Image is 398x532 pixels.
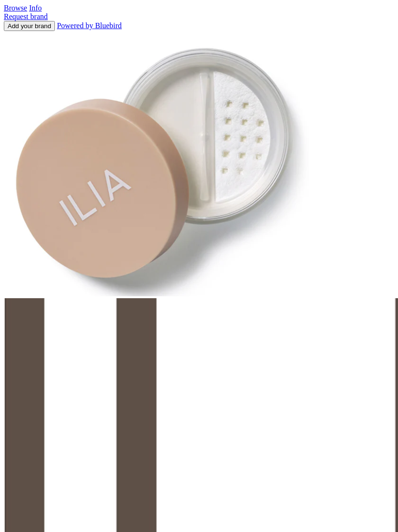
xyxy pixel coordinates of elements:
a: Request brand [4,12,48,21]
button: Add your brand [4,21,55,31]
a: Powered by Bluebird [57,21,122,30]
a: Info [29,4,42,12]
a: Browse [4,4,27,12]
img: Soft Focus Setting Powder [4,31,309,296]
span: Bluebird [95,21,122,30]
